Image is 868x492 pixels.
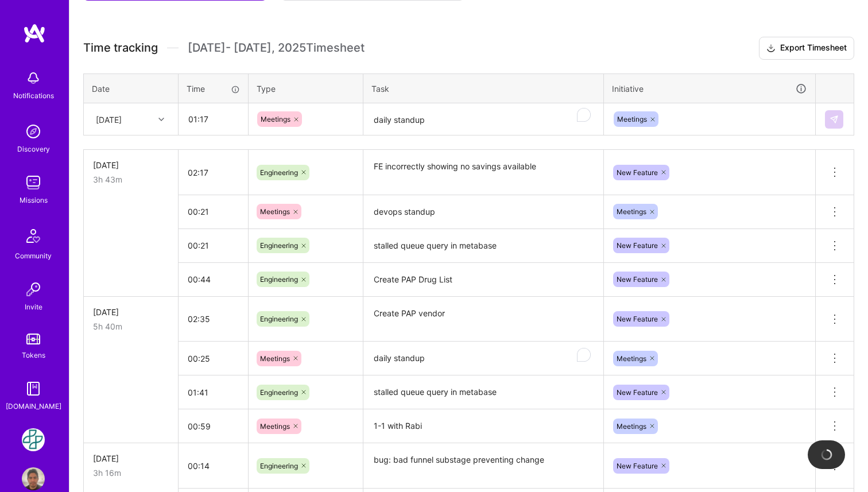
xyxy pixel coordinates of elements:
input: HH:MM [179,343,248,374]
div: Missions [20,194,48,206]
span: Engineering [260,388,298,397]
span: Meetings [260,207,290,216]
img: Submit [830,115,839,124]
a: User Avatar [19,467,48,490]
textarea: To enrich screen reader interactions, please activate Accessibility in Grammarly extension settings [365,104,602,135]
span: Meetings [617,354,646,363]
textarea: FE incorrectly showing no savings available [365,151,602,194]
div: [DATE] [96,113,122,125]
img: Community [20,222,47,250]
textarea: Create PAP vendor [365,298,602,341]
div: Initiative [612,82,807,95]
input: HH:MM [179,157,248,188]
input: HH:MM [179,264,248,295]
img: bell [22,67,45,90]
i: icon Download [766,42,776,55]
img: discovery [22,120,45,143]
th: Type [249,73,363,103]
textarea: stalled queue query in metabase [365,230,602,262]
span: New Feature [617,315,658,323]
span: New Feature [617,462,658,470]
textarea: devops standup [365,196,602,228]
input: HH:MM [179,196,248,227]
div: Notifications [13,90,54,102]
span: New Feature [617,388,658,397]
div: Discovery [17,143,50,155]
span: Meetings [617,422,646,431]
span: Engineering [260,275,298,284]
input: HH:MM [179,104,247,134]
span: Engineering [260,315,298,323]
span: Meetings [617,207,646,216]
textarea: bug: bad funnel substage preventing change [365,444,602,487]
textarea: stalled queue query in metabase [365,377,602,408]
div: 3h 43m [93,173,169,185]
span: Meetings [261,115,290,123]
input: HH:MM [179,377,248,408]
img: User Avatar [22,467,45,490]
div: 3h 16m [93,467,169,479]
span: New Feature [617,241,658,250]
span: Engineering [260,168,298,177]
input: HH:MM [179,304,248,334]
div: Tokens [22,349,45,361]
span: New Feature [617,168,658,177]
div: Community [15,250,52,262]
img: Invite [22,278,45,301]
textarea: Create PAP Drug List [365,264,602,296]
img: logo [23,23,46,44]
span: [DATE] - [DATE] , 2025 Timesheet [188,41,365,55]
span: New Feature [617,275,658,284]
th: Date [84,73,179,103]
span: Engineering [260,241,298,250]
button: Export Timesheet [759,37,854,60]
div: [DATE] [93,452,169,464]
img: teamwork [22,171,45,194]
span: Meetings [260,354,290,363]
th: Task [363,73,604,103]
span: Time tracking [83,41,158,55]
img: loading [820,448,833,461]
i: icon Chevron [158,117,164,122]
input: HH:MM [179,230,248,261]
span: Engineering [260,462,298,470]
img: tokens [26,334,40,344]
div: [DATE] [93,159,169,171]
div: null [825,110,844,129]
div: Time [187,83,240,95]
input: HH:MM [179,411,248,441]
a: Counter Health: Team for Counter Health [19,428,48,451]
textarea: 1-1 with Rabi [365,410,602,442]
div: 5h 40m [93,320,169,332]
textarea: To enrich screen reader interactions, please activate Accessibility in Grammarly extension settings [365,343,602,375]
img: guide book [22,377,45,400]
span: Meetings [260,422,290,431]
div: [DOMAIN_NAME] [6,400,61,412]
input: HH:MM [179,451,248,481]
img: Counter Health: Team for Counter Health [22,428,45,451]
div: [DATE] [93,306,169,318]
div: Invite [25,301,42,313]
span: Meetings [617,115,647,123]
